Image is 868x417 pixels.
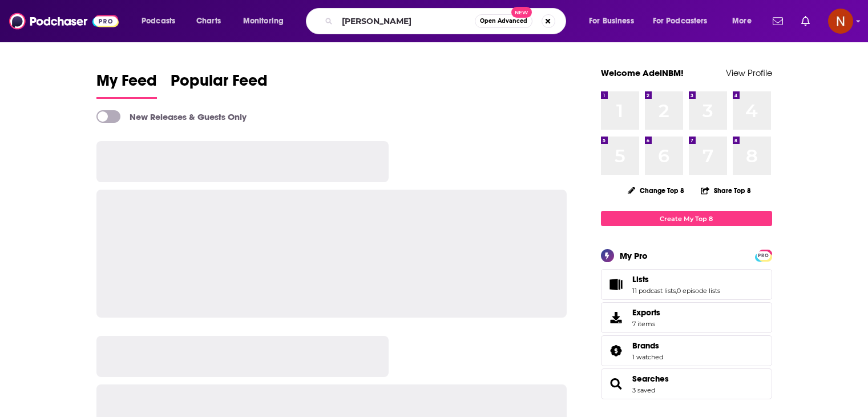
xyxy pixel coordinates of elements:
span: Brands [632,340,659,351]
button: Share Top 8 [700,179,752,202]
span: My Feed [96,71,157,97]
button: Change Top 8 [621,183,692,198]
span: For Podcasters [653,13,708,29]
span: 7 items [632,320,660,328]
span: Brands [601,335,772,366]
a: Brands [605,343,628,359]
a: New Releases & Guests Only [96,110,247,123]
a: Welcome AdelNBM! [601,67,684,78]
span: Exports [605,310,628,326]
button: open menu [134,12,190,30]
span: More [732,13,752,29]
span: Searches [601,368,772,399]
span: Lists [601,269,772,300]
span: Monitoring [243,13,284,29]
span: Podcasts [142,13,175,29]
span: PRO [757,251,770,260]
img: User Profile [828,9,853,34]
a: Show notifications dropdown [797,11,814,31]
a: Lists [605,276,628,292]
div: My Pro [620,250,648,261]
a: 3 saved [632,386,655,394]
input: Search podcasts, credits, & more... [337,12,475,30]
a: Exports [601,302,772,333]
span: Logged in as AdelNBM [828,9,853,34]
button: open menu [645,12,724,30]
button: Show profile menu [828,9,853,34]
span: Exports [632,307,660,318]
a: Show notifications dropdown [768,11,788,31]
button: open menu [235,12,298,30]
span: Lists [632,274,649,284]
div: Search podcasts, credits, & more... [317,8,577,34]
button: Open AdvancedNew [475,14,532,28]
a: PRO [757,251,770,259]
span: , [676,287,677,295]
a: Popular Feed [171,71,268,99]
span: New [511,7,532,18]
a: Charts [189,12,228,30]
a: 1 watched [632,353,663,361]
a: Lists [632,274,720,284]
a: Create My Top 8 [601,211,772,226]
img: Podchaser - Follow, Share and Rate Podcasts [9,10,119,32]
a: Brands [632,340,663,351]
a: Searches [605,376,628,392]
a: View Profile [726,67,772,78]
span: Charts [196,13,221,29]
a: 11 podcast lists [632,287,676,295]
span: Open Advanced [480,18,527,24]
a: Searches [632,374,669,384]
button: open menu [724,12,766,30]
a: 0 episode lists [677,287,720,295]
button: open menu [581,12,648,30]
span: Popular Feed [171,71,268,97]
a: My Feed [96,71,157,99]
span: For Business [589,13,634,29]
